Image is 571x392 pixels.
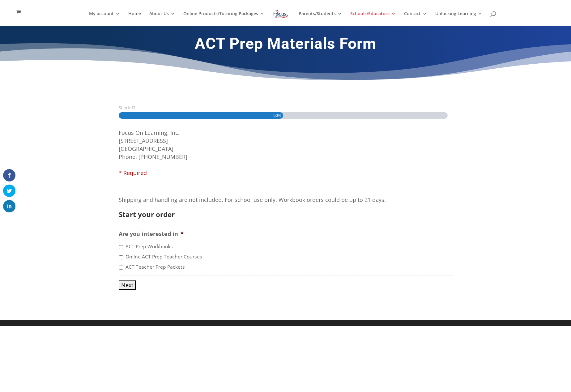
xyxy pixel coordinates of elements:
span: 2 [133,105,135,110]
span: 1 [127,105,129,110]
h1: ACT Prep Materials Form [119,34,453,56]
h2: Start your order [119,211,443,218]
a: Parents/Students [299,11,342,26]
a: My account [89,11,120,26]
label: ACT Prep Workbooks [126,243,173,250]
h3: Step of [119,106,453,110]
a: Schools/Educators [350,11,396,26]
a: Unlocking Learning [435,11,482,26]
a: Home [128,11,141,26]
li: Focus On Learning, Inc. [STREET_ADDRESS] [GEOGRAPHIC_DATA] Phone: [PHONE_NUMBER] [119,129,453,177]
a: About Us [149,11,175,26]
p: Shipping and handling are not included. For school use only. Workbook orders could be up to 21 days. [119,196,448,204]
a: Online Products/Tutoring Packages [183,11,264,26]
span: 50% [273,112,281,119]
label: Are you interested in [119,230,184,237]
span: * Required [119,169,147,177]
label: Online ACT Prep Teacher Courses [126,253,202,261]
label: ACT Teacher Prep Packets [126,263,185,271]
input: Next [119,280,136,290]
a: Contact [404,11,427,26]
img: Focus on Learning [273,8,289,19]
